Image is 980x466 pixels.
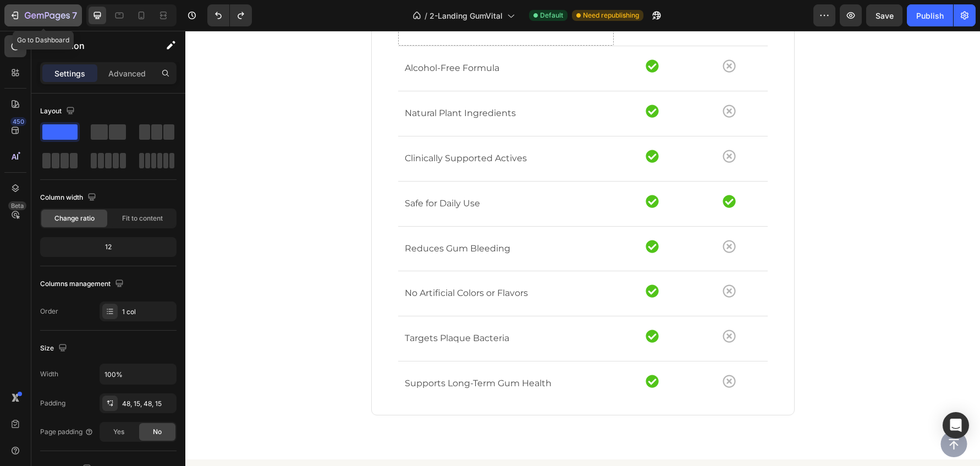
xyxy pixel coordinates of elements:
[430,10,503,21] span: 2-Landing GumVital
[219,300,422,316] p: Targets Plaque Bacteria
[54,68,85,79] p: Settings
[54,213,95,223] span: Change ratio
[40,427,93,437] div: Page padding
[583,10,639,20] span: Need republishing
[53,39,144,52] p: Section
[185,31,980,466] iframe: Design area
[219,345,422,361] p: Supports Long-Term Gum Health
[122,213,163,223] span: Fit to content
[113,427,124,437] span: Yes
[916,10,944,21] div: Publish
[876,11,894,20] span: Save
[108,68,146,79] p: Advanced
[219,165,422,181] p: Safe for Daily Use
[425,10,427,21] span: /
[153,427,162,437] span: No
[866,4,902,26] button: Save
[40,190,98,205] div: Column width
[907,4,953,26] button: Publish
[943,412,969,438] div: Open Intercom Messenger
[40,104,77,119] div: Layout
[72,9,77,22] p: 7
[10,117,26,126] div: 450
[219,210,422,226] p: Reduces Gum Bleeding
[122,307,174,317] div: 1 col
[40,341,69,356] div: Size
[219,255,422,271] p: No Artificial Colors or Flavors
[540,10,563,20] span: Default
[122,399,174,409] div: 48, 15, 48, 15
[100,364,176,384] input: Auto
[40,398,65,408] div: Padding
[4,4,82,26] button: 7
[40,306,58,316] div: Order
[219,120,422,136] p: Clinically Supported Actives
[40,369,58,379] div: Width
[8,201,26,210] div: Beta
[42,239,174,255] div: 12
[207,4,252,26] div: Undo/Redo
[219,75,422,91] p: Natural Plant Ingredients
[40,277,126,292] div: Columns management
